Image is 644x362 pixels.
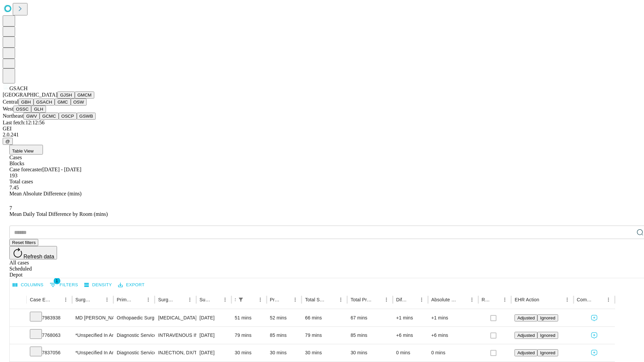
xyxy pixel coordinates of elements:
div: Scheduled In Room Duration [235,297,235,302]
button: Sort [372,295,382,304]
button: Sort [246,295,256,304]
button: Adjusted [515,332,537,339]
span: Ignored [540,315,555,320]
span: Adjusted [517,350,535,355]
span: Refresh data [23,254,54,259]
button: Sort [540,295,549,304]
span: Total cases [9,179,33,184]
button: Table View [9,145,43,155]
div: +1 mins [431,309,475,326]
button: Sort [52,295,61,304]
button: Adjusted [515,349,537,356]
button: Sort [408,295,417,304]
button: Refresh data [9,246,57,259]
button: OSSC [13,106,32,113]
button: GWV [23,113,40,120]
button: Sort [281,295,290,304]
button: Menu [336,295,345,304]
button: Sort [176,295,185,304]
div: 7768063 [30,327,69,344]
button: Ignored [537,349,558,356]
div: Diagnostic Service [117,327,151,344]
div: 30 mins [235,344,263,361]
div: 30 mins [305,344,344,361]
span: Central [3,99,18,105]
div: 67 mins [351,309,389,326]
button: Menu [417,295,426,304]
div: Absolute Difference [431,297,457,302]
div: 30 mins [270,344,299,361]
div: Surgeon Name [75,297,92,302]
div: 30 mins [351,344,389,361]
button: Select columns [11,280,45,290]
button: Sort [134,295,144,304]
div: Surgery Date [200,297,210,302]
span: [DATE] - [DATE] [42,167,81,172]
button: GSACH [34,99,55,106]
div: 7837056 [30,344,69,361]
button: Menu [61,295,70,304]
button: Adjusted [515,314,537,321]
div: [DATE] [200,327,228,344]
span: Case forecaster [9,167,42,172]
div: [DATE] [200,309,228,326]
button: OSW [71,99,87,106]
button: GMC [55,99,70,106]
div: 2.0.241 [3,132,641,138]
div: 0 mins [431,344,475,361]
span: GSACH [9,85,28,91]
button: Sort [594,295,604,304]
span: Adjusted [517,315,535,320]
span: Last fetch: 12:12:56 [3,120,45,125]
button: GJSH [57,92,75,99]
span: 7 [9,205,12,211]
div: GEI [3,126,641,132]
button: GMCM [75,92,94,99]
div: 51 mins [235,309,263,326]
div: Total Scheduled Duration [305,297,326,302]
button: Reset filters [9,239,38,246]
span: Northeast [3,113,23,119]
span: Reset filters [12,240,36,245]
button: Menu [604,295,613,304]
div: 7983938 [30,309,69,326]
div: Difference [396,297,407,302]
button: Show filters [48,280,80,290]
div: +1 mins [396,309,425,326]
div: 1 active filter [236,295,246,304]
button: Menu [290,295,300,304]
span: Table View [12,148,34,154]
button: Expand [13,330,23,342]
button: GLH [31,106,46,113]
span: [GEOGRAPHIC_DATA] [3,92,57,98]
div: Total Predicted Duration [351,297,372,302]
button: @ [3,138,13,145]
button: OSCP [59,113,77,120]
button: Density [83,280,114,290]
button: Export [116,280,146,290]
span: Mean Absolute Difference (mins) [9,191,82,196]
div: 52 mins [270,309,299,326]
div: INTRAVENOUS INFUSION, FOR THERAPY, PROPHYLAXIS, OR DIAGNOSIS; INITIAL, UP TO 1 HOUR [158,327,193,344]
div: Primary Service [117,297,133,302]
div: 66 mins [305,309,344,326]
div: Comments [577,297,594,302]
span: 193 [9,173,17,178]
button: Menu [102,295,112,304]
button: Menu [562,295,572,304]
span: Mean Daily Total Difference by Room (mins) [9,211,108,217]
span: Ignored [540,350,555,355]
button: Expand [13,347,23,359]
div: MD [PERSON_NAME] [75,309,110,326]
div: Case Epic Id [30,297,51,302]
div: Orthopaedic Surgery [117,309,151,326]
button: Menu [467,295,477,304]
button: GSWB [77,113,96,120]
div: Resolved in EHR [482,297,490,302]
div: 79 mins [305,327,344,344]
div: Surgery Name [158,297,175,302]
button: Sort [458,295,467,304]
div: 0 mins [396,344,425,361]
button: Sort [93,295,102,304]
span: 7.45 [9,185,19,190]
